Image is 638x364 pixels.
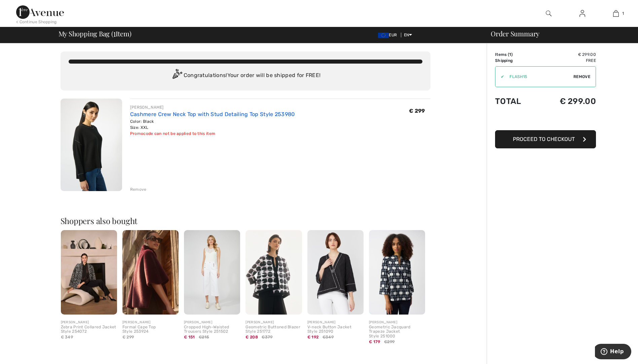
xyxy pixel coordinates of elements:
span: Proceed to Checkout [513,136,575,142]
div: < Continue Shopping [16,19,57,25]
img: Formal Cape Top Style 253924 [122,230,179,315]
span: 1 [113,29,116,37]
div: Zebra Print Collared Jacket Style 254072 [61,325,117,334]
div: Geometric Jacquard Trapeze Jacket Style 251000 [369,325,425,339]
button: Proceed to Checkout [495,130,596,148]
img: Geometric Buttoned Blazer Style 251772 [246,230,302,315]
div: V-neck Button Jacket Style 251090 [307,325,364,334]
div: [PERSON_NAME] [122,320,179,325]
span: Remove [573,74,590,80]
div: Promocode can not be applied to this item [130,131,295,137]
div: [PERSON_NAME] [61,320,117,325]
a: 1 [599,9,632,17]
span: € 299 [122,335,134,339]
img: search the website [546,9,552,17]
div: Remove [130,186,147,192]
span: 1 [509,52,511,57]
img: Cropped High-Waisted Trousers Style 251502 [184,230,240,315]
div: Color: Black Size: XXL [130,118,295,131]
img: Cashmere Crew Neck Top with Stud Detailing Top Style 253980 [61,99,122,191]
div: ✔ [495,74,504,80]
td: Free [537,58,596,64]
iframe: Opens a widget where you can find more information [595,344,631,361]
div: Formal Cape Top Style 253924 [122,325,179,334]
div: Geometric Buttoned Blazer Style 251772 [246,325,302,334]
td: € 299.00 [537,90,596,113]
span: €349 [323,334,334,340]
span: 1 [622,10,624,16]
img: My Bag [613,9,619,17]
span: € 299 [409,108,425,114]
input: Promo code [504,67,573,87]
img: V-neck Button Jacket Style 251090 [307,230,364,315]
iframe: PayPal [495,113,596,128]
div: [PERSON_NAME] [130,104,295,110]
span: € 151 [184,335,195,339]
td: Items ( ) [495,51,537,58]
div: Cropped High-Waisted Trousers Style 251502 [184,325,240,334]
div: [PERSON_NAME] [184,320,240,325]
span: € 179 [369,339,380,344]
span: €299 [384,339,395,345]
span: EUR [378,33,400,37]
div: [PERSON_NAME] [246,320,302,325]
img: 1ère Avenue [16,5,64,19]
img: My Info [579,9,585,17]
div: Order Summary [483,30,634,37]
div: Congratulations! Your order will be shipped for FREE! [69,69,422,82]
img: Geometric Jacquard Trapeze Jacket Style 251000 [369,230,425,315]
img: Zebra Print Collared Jacket Style 254072 [61,230,117,315]
div: [PERSON_NAME] [369,320,425,325]
span: €215 [199,334,209,340]
h2: Shoppers also bought [61,217,430,225]
span: € 192 [307,335,319,339]
span: € 349 [61,335,73,339]
span: EN [404,33,412,37]
a: Sign In [574,9,591,18]
img: Euro [378,33,389,38]
span: € 208 [246,335,258,339]
td: € 299.00 [537,51,596,58]
td: Total [495,90,537,113]
a: Cashmere Crew Neck Top with Stud Detailing Top Style 253980 [130,111,295,117]
div: [PERSON_NAME] [307,320,364,325]
span: My Shopping Bag ( Item) [59,30,132,37]
img: Congratulation2.svg [170,69,184,82]
td: Shipping [495,58,537,64]
span: €379 [262,334,272,340]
